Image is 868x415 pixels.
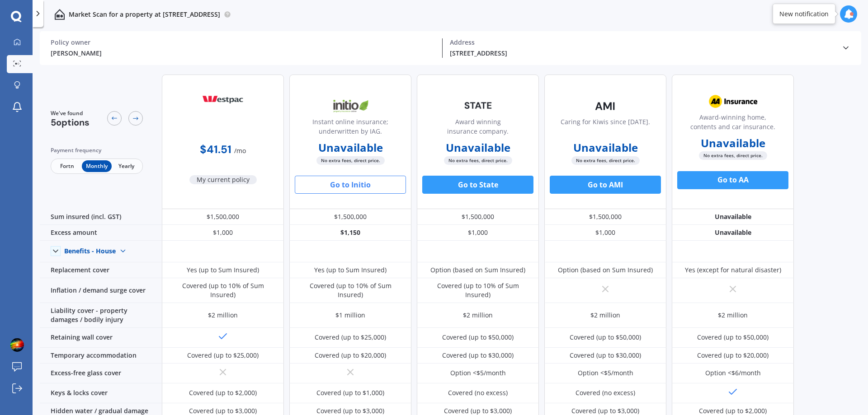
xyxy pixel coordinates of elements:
[51,117,90,128] span: 5 options
[40,348,162,364] div: Temporary accommodation
[561,117,650,140] div: Caring for Kiwis since [DATE].
[685,266,781,275] div: Yes (except for natural disaster)
[54,9,65,20] img: home-and-contents.b802091223b8502ef2dd.svg
[448,95,508,116] img: State-text-1.webp
[425,117,531,140] div: Award winning insurance company.
[703,90,763,113] img: AA.webp
[576,95,635,117] img: AMI-text-1.webp
[442,333,514,342] div: Covered (up to $50,000)
[672,225,794,241] div: Unavailable
[297,117,404,140] div: Instant online insurance; underwritten by IAG.
[590,311,620,320] div: $2 million
[315,333,386,342] div: Covered (up to $25,000)
[116,244,130,258] img: Benefit content down
[550,176,661,194] button: Go to AMI
[51,146,143,155] div: Payment frequency
[570,351,641,360] div: Covered (up to $30,000)
[779,9,829,19] div: New notification
[296,281,405,299] div: Covered (up to 10% of Sum Insured)
[69,10,220,19] p: Market Scan for a property at [STREET_ADDRESS]
[40,278,162,303] div: Inflation / demand surge cover
[51,38,435,47] div: Policy owner
[187,351,259,360] div: Covered (up to $25,000)
[422,176,533,194] button: Go to State
[699,151,767,160] span: No extra fees, direct price.
[40,364,162,383] div: Excess-free glass cover
[463,311,493,320] div: $2 million
[573,143,638,152] b: Unavailable
[189,388,257,397] div: Covered (up to $2,000)
[40,262,162,278] div: Replacement cover
[82,160,111,172] span: Monthly
[571,156,640,165] span: No extra fees, direct price.
[193,89,253,111] img: Wespac.png
[52,160,82,172] span: Fortn
[234,146,246,155] span: / mo
[51,48,435,58] div: [PERSON_NAME]
[446,143,510,152] b: Unavailable
[40,383,162,403] div: Keys & locks cover
[40,328,162,348] div: Retaining wall cover
[672,209,794,225] div: Unavailable
[295,176,406,194] button: Go to Initio
[430,266,525,275] div: Option (based on Sum Insured)
[417,209,539,225] div: $1,500,000
[544,209,666,225] div: $1,500,000
[578,368,633,378] div: Option <$5/month
[40,303,162,328] div: Liability cover - property damages / bodily injury
[677,171,788,189] button: Go to AA
[448,388,508,397] div: Covered (no excess)
[450,38,834,47] div: Address
[321,95,380,117] img: Initio.webp
[697,333,769,342] div: Covered (up to $50,000)
[444,156,512,165] span: No extra fees, direct price.
[187,266,259,275] div: Yes (up to Sum Insured)
[576,388,635,397] div: Covered (no excess)
[316,388,384,397] div: Covered (up to $1,000)
[450,368,506,378] div: Option <$5/month
[705,368,761,378] div: Option <$6/month
[335,311,365,320] div: $1 million
[450,48,834,58] div: [STREET_ADDRESS]
[112,160,141,172] span: Yearly
[40,209,162,225] div: Sum insured (incl. GST)
[442,351,514,360] div: Covered (up to $30,000)
[316,156,385,165] span: No extra fees, direct price.
[40,225,162,241] div: Excess amount
[64,247,116,255] div: Benefits - House
[318,143,383,152] b: Unavailable
[200,142,231,156] b: $41.51
[679,112,786,135] div: Award-winning home, contents and car insurance.
[51,109,90,117] span: We've found
[314,266,387,275] div: Yes (up to Sum Insured)
[544,225,666,241] div: $1,000
[289,225,411,241] div: $1,150
[162,209,284,225] div: $1,500,000
[10,338,24,352] img: ACg8ocIODmicp9wN09Zpv3tdPIcEMrOvhDFBe5qtKPceuUyih8ICXIY1=s96-c
[315,351,386,360] div: Covered (up to $20,000)
[701,139,765,148] b: Unavailable
[558,266,653,275] div: Option (based on Sum Insured)
[189,175,257,184] span: My current policy
[208,311,238,320] div: $2 million
[169,281,277,299] div: Covered (up to 10% of Sum Insured)
[424,281,532,299] div: Covered (up to 10% of Sum Insured)
[289,209,411,225] div: $1,500,000
[570,333,641,342] div: Covered (up to $50,000)
[718,311,748,320] div: $2 million
[162,225,284,241] div: $1,000
[417,225,539,241] div: $1,000
[697,351,769,360] div: Covered (up to $20,000)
